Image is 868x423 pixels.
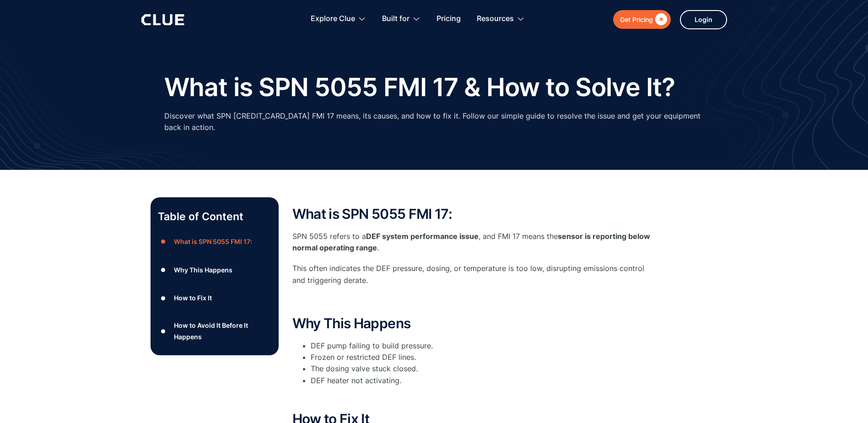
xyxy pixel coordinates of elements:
div: ● [158,324,169,338]
div: Explore Clue [311,5,355,33]
a: ●How to Fix It [158,291,271,305]
li: Frozen or restricted DEF lines. [311,352,658,363]
div:  [653,14,667,25]
div: Explore Clue [311,5,366,33]
div: How to Avoid It Before It Happens [174,320,271,342]
h2: Why This Happens [292,316,658,331]
li: DEF heater not activating. [311,375,658,386]
li: The dosing valve stuck closed. [311,363,658,374]
a: Pricing [437,5,461,33]
h2: What is SPN 5055 FMI 17: [292,206,658,222]
p: SPN 5055 refers to a , and FMI 17 means the . [292,231,658,254]
p: This often indicates the DEF pressure, dosing, or temperature is too low, disrupting emissions co... [292,263,658,286]
a: ●Why This Happens [158,263,271,277]
p: Discover what SPN [CREDIT_CARD_DATA] FMI 17 means, its causes, and how to fix it. Follow our simp... [164,110,704,133]
div: ● [158,291,169,305]
div: Built for [382,5,410,33]
strong: DEF system performance issue [366,232,479,241]
h1: What is SPN 5055 FMI 17 & How to Solve It? [164,73,675,101]
p: Table of Content [158,209,271,224]
div: Get Pricing [620,14,653,25]
div: ● [158,235,169,249]
div: Resources [477,5,514,33]
div: How to Fix It [174,292,212,304]
div: Resources [477,5,525,33]
div: Why This Happens [174,264,232,276]
a: ●How to Avoid It Before It Happens [158,320,271,342]
div: What is SPN 5055 FMI 17: [174,236,252,247]
a: Login [680,10,727,29]
p: ‍ [292,295,658,307]
div: ● [158,263,169,277]
a: ●What is SPN 5055 FMI 17: [158,235,271,249]
a: Get Pricing [613,10,671,29]
p: ‍ [292,391,658,402]
li: DEF pump failing to build pressure. [311,340,658,352]
div: Built for [382,5,421,33]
